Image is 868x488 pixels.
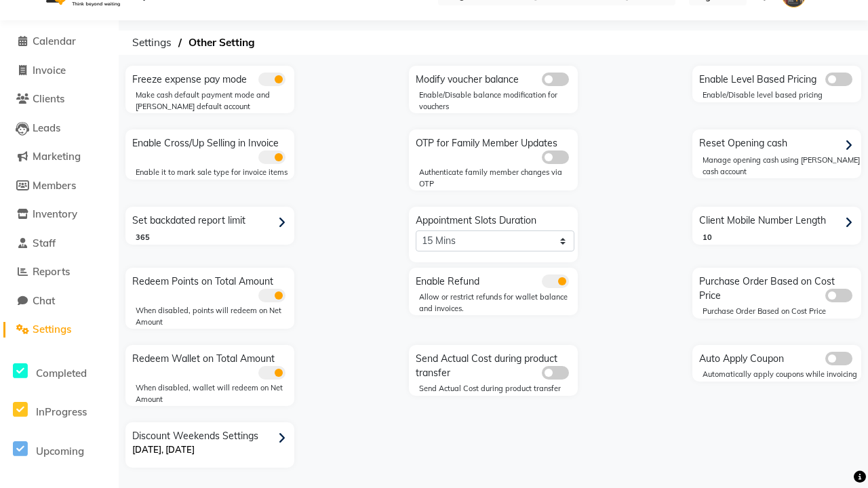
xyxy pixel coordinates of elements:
span: Settings [125,30,178,55]
span: Calendar [33,35,76,47]
a: Settings [3,322,115,338]
div: Auto Apply Coupon [696,348,861,366]
div: Send Actual Cost during product transfer [419,383,578,394]
div: Purchase Order Based on Cost Price [696,271,861,303]
div: Enable/Disable balance modification for vouchers [419,89,578,112]
div: 365 [136,232,294,243]
div: Send Actual Cost during product transfer [412,348,578,380]
a: Calendar [3,34,115,49]
div: Authenticate family member changes via OTP [419,167,578,189]
span: Other Setting [182,30,262,55]
a: Reports [3,264,115,280]
span: Members [33,179,76,192]
a: Members [3,178,115,194]
div: Enable Cross/Up Selling in Invoice [129,133,294,164]
div: Set backdated report limit [129,210,294,232]
span: Invoice [33,64,66,77]
div: Enable it to mark sale type for invoice items [136,167,294,178]
div: Redeem Points on Total Amount [129,271,294,302]
span: Marketing [33,150,81,163]
div: Modify voucher balance [412,69,578,87]
div: Client Mobile Number Length [696,210,861,232]
div: Enable Refund [412,271,578,289]
p: [DATE], [DATE] [132,443,291,457]
a: Inventory [3,207,115,222]
div: Automatically apply coupons while invoicing [703,369,861,380]
div: Enable/Disable level based pricing [703,89,861,101]
span: Reports [33,265,70,278]
a: Staff [3,236,115,251]
a: Clients [3,91,115,107]
span: Leads [33,121,60,134]
span: Chat [33,294,55,307]
a: Chat [3,293,115,309]
a: Leads [3,121,115,136]
div: Make cash default payment mode and [PERSON_NAME] default account [136,89,294,112]
div: OTP for Family Member Updates [412,133,578,164]
span: Staff [33,237,56,249]
div: Enable Level Based Pricing [696,69,861,87]
span: Clients [33,92,64,105]
div: Appointment Slots Duration [412,210,578,251]
div: Reset Opening cash [696,133,861,155]
div: Manage opening cash using [PERSON_NAME] cash account [703,155,861,177]
a: Marketing [3,149,115,165]
span: Settings [33,323,71,335]
div: Freeze expense pay mode [129,69,294,87]
span: Upcoming [36,445,84,457]
div: Discount Weekends Settings [129,426,294,468]
div: 10 [703,232,861,243]
div: Redeem Wallet on Total Amount [129,348,294,380]
div: Purchase Order Based on Cost Price [703,306,861,317]
div: When disabled, points will redeem on Net Amount [136,305,294,327]
span: Completed [36,367,87,380]
span: InProgress [36,405,87,418]
div: When disabled, wallet will redeem on Net Amount [136,382,294,405]
span: Inventory [33,207,77,220]
a: Invoice [3,63,115,79]
div: Allow or restrict refunds for wallet balance and invoices. [419,291,578,314]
